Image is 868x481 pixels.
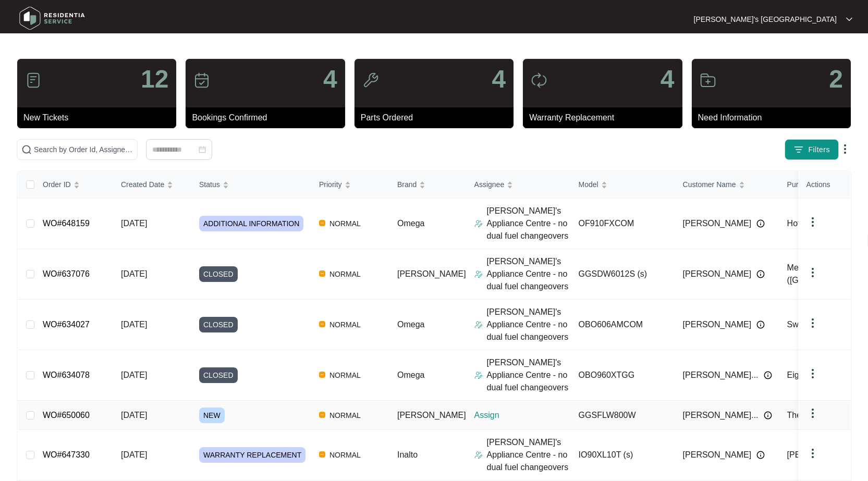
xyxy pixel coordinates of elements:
span: NORMAL [325,449,365,461]
span: Purchased From [787,179,841,190]
span: NORMAL [325,318,365,331]
span: NORMAL [325,268,365,280]
a: WO#648159 [43,219,90,228]
th: Customer Name [675,171,779,199]
p: 4 [661,67,675,92]
span: [PERSON_NAME] [683,268,752,280]
p: [PERSON_NAME]'s [GEOGRAPHIC_DATA] [694,14,837,24]
span: [PERSON_NAME] [683,449,752,461]
span: Swan Commercial [787,320,855,329]
img: Assigner Icon [474,270,483,278]
td: OBO960XTGG [570,350,675,401]
img: dropdown arrow [806,447,819,460]
img: Vercel Logo [319,372,325,378]
p: [PERSON_NAME]'s Appliance Centre - no dual fuel changeovers [487,255,570,293]
p: Parts Ordered [361,112,514,124]
span: Eight Homes [787,371,835,379]
span: Filters [808,144,830,155]
img: Info icon [756,320,765,329]
a: WO#637076 [43,269,90,278]
a: WO#634078 [43,371,90,379]
span: NEW [199,408,225,423]
th: Actions [798,171,850,199]
span: Hotondo Homes [787,219,848,228]
th: Brand [389,171,466,199]
th: Status [191,171,311,199]
img: Vercel Logo [319,412,325,418]
img: Info icon [764,411,772,420]
th: Assignee [466,171,570,199]
p: 2 [829,67,843,92]
img: Assigner Icon [474,320,483,329]
img: Vercel Logo [319,220,325,226]
img: filter icon [793,144,804,155]
p: [PERSON_NAME]'s Appliance Centre - no dual fuel changeovers [487,436,570,474]
img: dropdown arrow [806,407,819,420]
span: The Good Guys [787,411,846,420]
td: GGSDW6012S (s) [570,249,675,300]
img: Vercel Logo [319,321,325,327]
img: Vercel Logo [319,451,325,458]
span: [DATE] [121,219,147,228]
a: WO#647330 [43,450,90,459]
img: Assigner Icon [474,451,483,459]
span: [PERSON_NAME] [683,318,752,331]
span: Omega [397,219,424,228]
span: NORMAL [325,409,365,422]
img: Assigner Icon [474,219,483,228]
span: [DATE] [121,269,147,278]
img: Info icon [756,451,765,459]
img: dropdown arrow [806,266,819,279]
span: Omega [397,320,424,329]
th: Priority [311,171,389,199]
span: CLOSED [199,266,238,282]
span: Order ID [43,179,71,190]
span: [PERSON_NAME] [397,411,466,420]
td: GGSFLW800W [570,401,675,430]
p: Need Information [698,112,851,124]
a: WO#650060 [43,411,90,420]
span: [PERSON_NAME] [683,217,752,230]
img: icon [193,72,210,89]
span: Status [199,179,220,190]
span: Assignee [474,179,505,190]
img: icon [362,72,379,89]
img: icon [700,72,716,89]
span: [PERSON_NAME]... [683,369,759,381]
p: Bookings Confirmed [192,112,345,124]
span: CLOSED [199,367,238,383]
span: CLOSED [199,317,238,332]
span: [PERSON_NAME] [787,450,856,459]
th: Model [570,171,675,199]
p: [PERSON_NAME]'s Appliance Centre - no dual fuel changeovers [487,205,570,242]
span: NORMAL [325,369,365,381]
span: [PERSON_NAME] [397,269,466,278]
img: dropdown arrow [846,17,852,22]
input: Search by Order Id, Assignee Name, Customer Name, Brand and Model [34,144,133,155]
p: [PERSON_NAME]'s Appliance Centre - no dual fuel changeovers [487,306,570,343]
img: Assigner Icon [474,371,483,379]
span: [DATE] [121,411,147,420]
img: dropdown arrow [806,367,819,380]
img: Info icon [764,371,772,379]
span: Customer Name [683,179,736,190]
p: 4 [323,67,337,92]
img: Info icon [756,270,765,278]
span: [DATE] [121,450,147,459]
img: icon [25,72,42,89]
span: Brand [397,179,417,190]
img: Vercel Logo [319,270,325,277]
img: dropdown arrow [839,143,851,155]
a: WO#634027 [43,320,90,329]
img: icon [531,72,547,89]
span: [DATE] [121,320,147,329]
span: Model [579,179,598,190]
td: OBO606AMCOM [570,300,675,350]
p: Warranty Replacement [529,112,682,124]
span: Created Date [121,179,164,190]
span: Priority [319,179,342,190]
p: 4 [492,67,506,92]
p: [PERSON_NAME]'s Appliance Centre - no dual fuel changeovers [487,356,570,394]
td: IO90XL10T (s) [570,430,675,480]
img: search-icon [21,144,32,155]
